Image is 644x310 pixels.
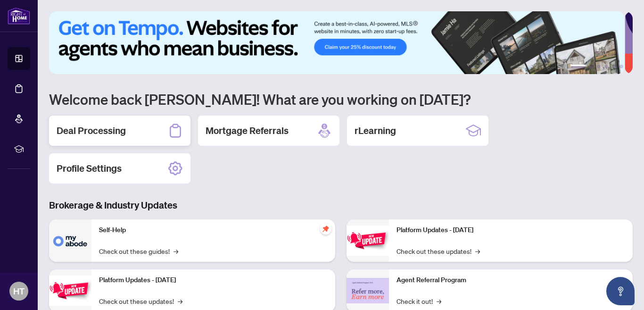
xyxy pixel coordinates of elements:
[49,90,633,108] h1: Welcome back [PERSON_NAME]! What are you working on [DATE]?
[396,246,480,256] a: Check out these updates!→
[320,223,331,235] span: pushpin
[612,65,616,68] button: 5
[347,278,389,304] img: Agent Referral Program
[173,246,178,256] span: →
[99,225,328,235] p: Self-Help
[570,65,586,68] button: 1
[475,246,480,256] span: →
[597,65,601,68] button: 3
[57,162,122,175] h2: Profile Settings
[49,11,625,74] img: Slide 0
[396,275,625,285] p: Agent Referral Program
[619,65,623,68] button: 6
[8,7,30,25] img: logo
[99,246,178,256] a: Check out these guides!→
[437,296,441,306] span: →
[606,277,635,305] button: Open asap
[589,65,593,68] button: 2
[396,225,625,235] p: Platform Updates - [DATE]
[49,276,91,305] img: Platform Updates - September 16, 2025
[206,124,289,137] h2: Mortgage Referrals
[57,124,126,137] h2: Deal Processing
[99,275,328,285] p: Platform Updates - [DATE]
[49,219,91,262] img: Self-Help
[49,199,633,212] h3: Brokerage & Industry Updates
[178,296,182,306] span: →
[99,296,182,306] a: Check out these updates!→
[347,226,389,255] img: Platform Updates - June 23, 2025
[13,285,25,298] span: HT
[396,296,441,306] a: Check it out!→
[355,124,396,137] h2: rLearning
[604,65,608,68] button: 4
